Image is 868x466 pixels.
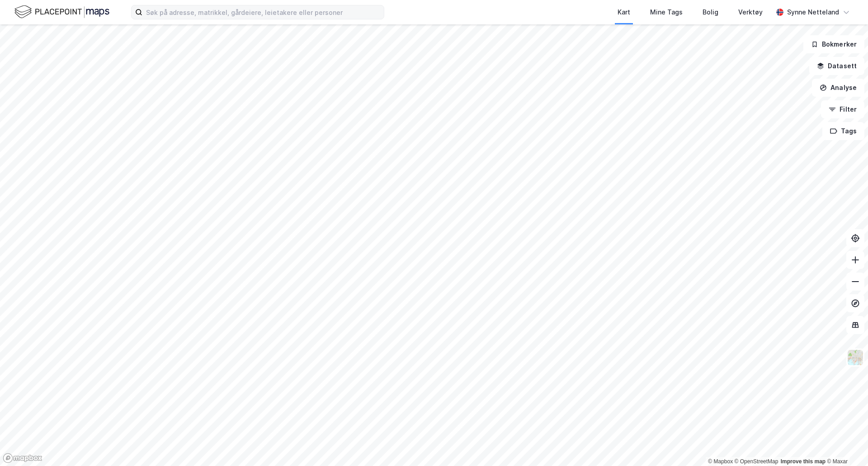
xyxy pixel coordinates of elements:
[823,423,868,466] iframe: Chat Widget
[703,7,718,18] div: Bolig
[618,7,630,18] div: Kart
[142,5,384,19] input: Søk på adresse, matrikkel, gårdeiere, leietakere eller personer
[735,458,778,465] a: OpenStreetMap
[3,453,42,463] a: Mapbox homepage
[650,7,683,18] div: Mine Tags
[847,349,864,366] img: Z
[823,423,868,466] div: Kontrollprogram for chat
[809,57,864,75] button: Datasett
[787,7,839,18] div: Synne Netteland
[781,458,826,465] a: Improve this map
[821,100,864,118] button: Filter
[738,7,763,18] div: Verktøy
[803,35,864,53] button: Bokmerker
[812,79,864,97] button: Analyse
[822,122,864,140] button: Tags
[708,458,733,465] a: Mapbox
[14,4,109,20] img: logo.f888ab2527a4732fd821a326f86c7f29.svg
